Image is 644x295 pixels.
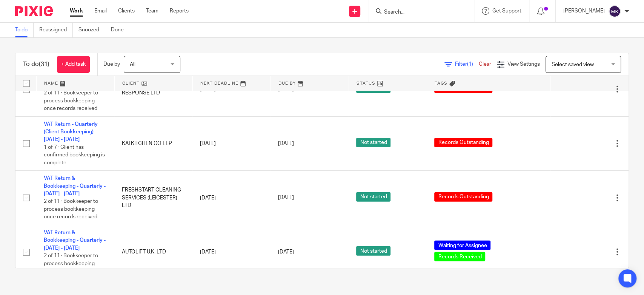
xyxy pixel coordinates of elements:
[103,60,120,68] p: Due by
[118,7,135,15] a: Clients
[434,192,492,202] span: Records Outstanding
[146,7,158,15] a: Team
[356,192,390,202] span: Not started
[44,230,106,251] a: VAT Return & Bookkeeping - Quarterly - [DATE] - [DATE]
[467,62,473,67] span: (1)
[563,7,605,15] p: [PERSON_NAME]
[383,9,451,16] input: Search
[434,241,490,250] span: Waiting for Assignee
[15,23,34,37] a: To do
[114,225,192,280] td: AUTOLIFT U.K. LTD
[278,141,294,146] span: [DATE]
[15,6,53,16] img: Pixie
[44,90,98,111] span: 2 of 11 · Bookkeeper to process bookkeeping once records received
[479,62,491,67] a: Clear
[278,249,294,255] span: [DATE]
[111,23,129,37] a: Done
[39,61,49,67] span: (31)
[44,253,98,274] span: 2 of 11 · Bookkeeper to process bookkeeping once records received
[23,60,49,68] h1: To do
[278,195,294,201] span: [DATE]
[609,5,621,17] img: svg%3E
[434,138,492,147] span: Records Outstanding
[70,7,83,15] a: Work
[44,122,98,142] a: VAT Return - Quarterly (Client Bookkeeping) - [DATE] - [DATE]
[552,62,594,67] span: Select saved view
[39,23,73,37] a: Reassigned
[114,171,192,225] td: FRESHSTART CLEANING SERVICES (LEICESTER) LTD
[192,171,271,225] td: [DATE]
[356,246,390,256] span: Not started
[78,23,105,37] a: Snoozed
[114,116,192,171] td: KAI KITCHEN CO LLP
[192,116,271,171] td: [DATE]
[57,56,90,73] a: + Add task
[435,81,447,85] span: Tags
[492,8,521,14] span: Get Support
[170,7,189,15] a: Reports
[192,225,271,280] td: [DATE]
[434,252,485,261] span: Records Received
[455,62,479,67] span: Filter
[44,176,106,196] a: VAT Return & Bookkeeping - Quarterly - [DATE] - [DATE]
[356,138,390,147] span: Not started
[130,62,135,67] span: All
[44,199,98,220] span: 2 of 11 · Bookkeeper to process bookkeeping once records received
[507,62,540,67] span: View Settings
[94,7,107,15] a: Email
[44,145,105,165] span: 1 of 7 · Client has confirmed bookkeeping is complete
